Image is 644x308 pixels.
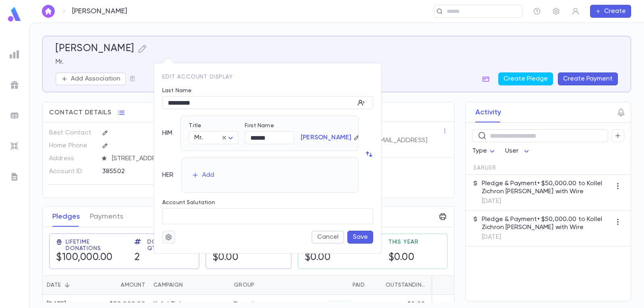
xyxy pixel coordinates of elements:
[162,129,172,137] p: HIM
[245,122,274,129] label: First Name
[194,134,202,141] span: Mr.
[190,169,216,182] button: Add
[162,199,215,206] label: Account Salutation
[301,134,351,142] p: [PERSON_NAME]
[162,171,173,179] p: HER
[162,74,233,80] span: Edit Account Display
[202,171,214,179] div: Add
[189,122,201,129] label: Title
[347,231,373,244] button: Save
[189,132,238,144] div: Mr.
[312,231,344,244] button: Cancel
[162,87,192,94] label: Last Name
